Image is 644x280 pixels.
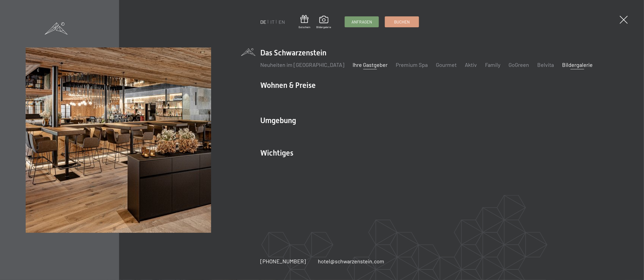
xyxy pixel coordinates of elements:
a: Belvita [537,61,554,68]
a: Premium Spa [396,61,428,68]
span: Gutschein [299,25,310,29]
span: [PHONE_NUMBER] [260,258,306,264]
a: Gutschein [299,15,310,29]
a: GoGreen [509,61,529,68]
a: Neuheiten im [GEOGRAPHIC_DATA] [260,61,344,68]
a: EN [279,19,285,25]
a: Aktiv [465,61,477,68]
a: IT [270,19,274,25]
a: [PHONE_NUMBER] [260,257,306,265]
a: Ihre Gastgeber [353,61,388,68]
a: Buchen [385,17,419,27]
span: Buchen [394,19,410,25]
a: DE [260,19,266,25]
a: hotel@schwarzenstein.com [318,257,384,265]
span: Anfragen [351,19,372,25]
a: Gourmet [436,61,457,68]
a: Bildergalerie [316,16,331,29]
img: Bildergalerie [26,47,211,233]
span: Bildergalerie [316,25,331,29]
a: Bildergalerie [562,61,593,68]
a: Family [485,61,500,68]
a: Anfragen [345,17,379,27]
